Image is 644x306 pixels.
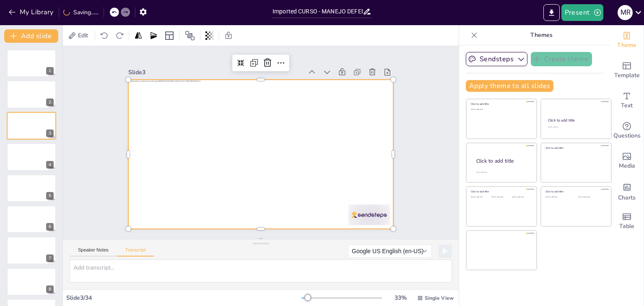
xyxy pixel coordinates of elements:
div: Click to add title [545,190,605,193]
div: 1 [46,67,54,75]
div: Add text boxes [610,86,644,116]
div: Click to add body [476,171,529,173]
div: Add charts and graphs [610,176,644,206]
div: Slide 3 [136,55,311,81]
div: 1 [7,49,56,77]
button: Add slide [4,29,58,43]
button: My Library [6,5,57,19]
div: 8 [7,268,56,296]
div: 8 [46,285,54,293]
span: Theme [617,41,636,50]
span: Edit [76,31,90,39]
div: 2 [7,80,56,108]
button: Export to PowerPoint [543,4,560,21]
div: Click to add title [548,118,604,123]
div: 3 [7,112,56,140]
div: Click to add text [578,196,605,198]
button: Sendsteps [466,52,527,66]
div: Click to add text [512,196,531,198]
span: Position [185,31,195,41]
input: Insert title [273,5,363,18]
div: Click to add text [545,196,572,198]
span: Questions [613,131,641,140]
button: Create theme [531,52,592,66]
span: Text [621,101,633,110]
div: Add ready made slides [610,55,644,86]
div: Click to add text [491,196,510,198]
div: Click to add title [476,157,530,164]
div: 5 [46,192,54,200]
div: Click to add title [471,190,531,193]
div: 3 [46,130,54,137]
div: 7 [46,254,54,262]
div: 6 [46,223,54,231]
span: Single View [425,295,454,301]
div: 4 [7,143,56,171]
button: Present [561,4,603,21]
div: Change the overall theme [610,25,644,55]
button: Speaker Notes [70,247,117,257]
span: Media [619,161,635,171]
div: Slide 3 / 34 [66,294,301,302]
div: Get real-time input from your audience [610,116,644,146]
div: Click to add title [471,102,531,106]
div: Add images, graphics, shapes or video [610,146,644,176]
button: Apply theme to all slides [466,80,553,92]
div: M R [618,5,633,20]
button: Google US English (en-US) [348,244,432,258]
div: Click to add text [471,196,490,198]
div: 2 [46,99,54,106]
div: Click to add text [471,109,531,111]
div: 5 [7,174,56,202]
div: 33 % [390,294,410,302]
div: Click to add title [545,146,605,150]
span: Charts [618,193,636,202]
button: M R [618,4,633,21]
span: Template [614,71,640,80]
div: 7 [7,236,56,264]
div: 4 [46,161,54,169]
p: Themes [481,25,602,45]
div: Layout [163,29,176,42]
div: Click to add text [548,126,603,128]
div: Add a table [610,206,644,236]
button: Transcript [117,247,154,257]
div: 6 [7,205,56,233]
div: Saving...... [63,8,99,16]
span: Table [619,222,634,231]
button: Play [439,244,452,258]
